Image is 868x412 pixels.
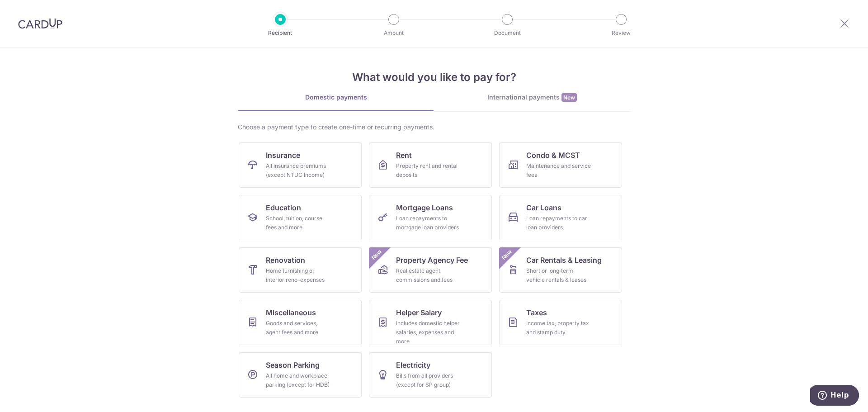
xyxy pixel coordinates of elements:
[20,6,39,14] span: Help
[500,247,514,262] span: New
[396,360,430,370] span: Electricity
[239,195,362,240] a: EducationSchool, tuition, course fees and more
[396,150,412,161] span: Rent
[396,319,461,346] div: Includes domestic helper salaries, expenses and more
[369,195,492,240] a: Mortgage LoansLoan repayments to mortgage loan providers
[396,255,468,265] span: Property Agency Fee
[396,371,461,389] div: Bills from all providers (except for SP group)
[526,266,591,284] div: Short or long‑term vehicle rentals & leases
[499,142,622,188] a: Condo & MCSTMaintenance and service fees
[239,247,362,293] a: RenovationHome furnishing or interior reno-expenses
[18,18,62,29] img: CardUp
[588,28,655,38] p: Review
[526,214,591,232] div: Loan repayments to car loan providers
[266,371,331,389] div: All home and workplace parking (except for HDB)
[238,93,434,102] div: Domestic payments
[266,319,331,337] div: Goods and services, agent fees and more
[239,300,362,345] a: MiscellaneousGoods and services, agent fees and more
[369,247,384,262] span: New
[499,195,622,240] a: Car LoansLoan repayments to car loan providers
[526,202,561,213] span: Car Loans
[396,266,461,284] div: Real estate agent commissions and fees
[526,150,580,161] span: Condo & MCST
[266,161,331,180] div: All insurance premiums (except NTUC Income)
[266,150,300,161] span: Insurance
[266,202,301,213] span: Education
[238,69,630,85] h4: What would you like to pay for?
[239,142,362,188] a: InsuranceAll insurance premiums (except NTUC Income)
[396,202,453,213] span: Mortgage Loans
[396,214,461,232] div: Loan repayments to mortgage loan providers
[238,123,630,132] div: Choose a payment type to create one-time or recurring payments.
[266,255,305,265] span: Renovation
[499,247,622,293] a: Car Rentals & LeasingShort or long‑term vehicle rentals & leasesNew
[434,93,630,102] div: International payments
[499,300,622,345] a: TaxesIncome tax, property tax and stamp duty
[396,307,442,318] span: Helper Salary
[239,352,362,398] a: Season ParkingAll home and workplace parking (except for HDB)
[369,300,492,345] a: Helper SalaryIncludes domestic helper salaries, expenses and more
[247,28,314,38] p: Recipient
[810,385,859,407] iframe: Opens a widget where you can find more information
[369,142,492,188] a: RentProperty rent and rental deposits
[561,93,577,102] span: New
[526,161,591,180] div: Maintenance and service fees
[360,28,427,38] p: Amount
[266,214,331,232] div: School, tuition, course fees and more
[266,307,316,318] span: Miscellaneous
[369,247,492,293] a: Property Agency FeeReal estate agent commissions and feesNew
[266,360,320,370] span: Season Parking
[526,319,591,337] div: Income tax, property tax and stamp duty
[474,28,541,38] p: Document
[526,255,602,265] span: Car Rentals & Leasing
[526,307,547,318] span: Taxes
[396,161,461,180] div: Property rent and rental deposits
[266,266,331,284] div: Home furnishing or interior reno-expenses
[369,352,492,398] a: ElectricityBills from all providers (except for SP group)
